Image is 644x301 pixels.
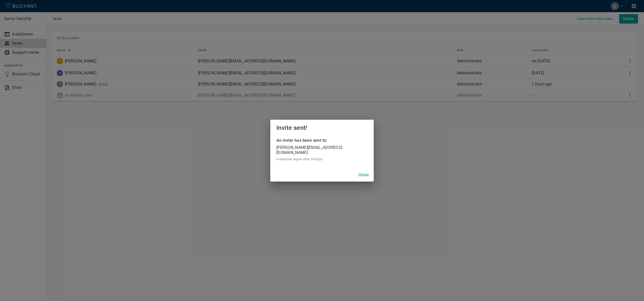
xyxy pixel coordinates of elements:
[276,145,368,155] p: [PERSON_NAME][EMAIL_ADDRESS][DOMAIN_NAME]
[355,170,372,180] button: Close
[276,138,368,143] h4: An invite has been sent to:
[276,157,368,161] span: Invitations expire after 30 days
[276,124,307,131] span: Invite sent!
[358,172,369,178] h4: Close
